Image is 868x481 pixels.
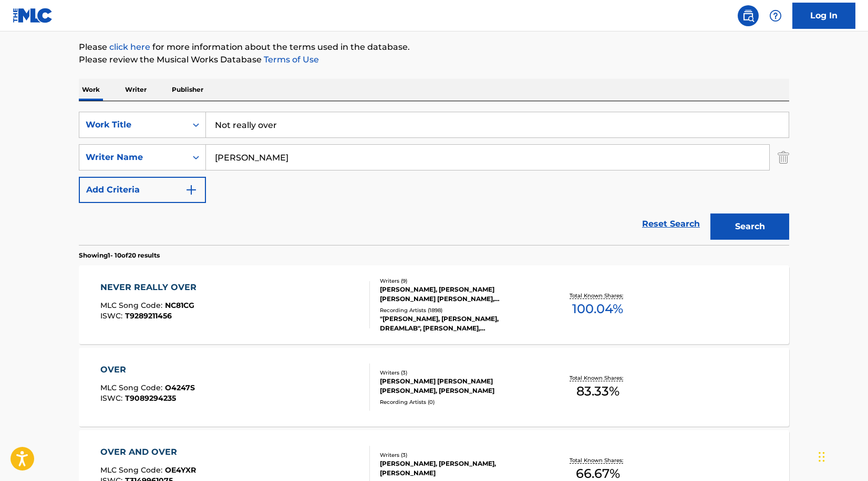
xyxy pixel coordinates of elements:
[165,301,194,310] span: NC81CG
[165,383,195,392] span: O4247S
[79,348,789,426] a: OVERMLC Song Code:O4247SISWC:T9089294235Writers (3)[PERSON_NAME] [PERSON_NAME] [PERSON_NAME], [PE...
[165,465,196,475] span: OE4YXR
[576,382,619,401] span: 83.33 %
[380,277,539,285] div: Writers ( 9 )
[100,311,125,320] span: ISWC :
[380,459,539,478] div: [PERSON_NAME], [PERSON_NAME], [PERSON_NAME]
[570,456,626,464] p: Total Known Shares:
[380,451,539,459] div: Writers ( 3 )
[125,311,172,320] span: T9289211456
[570,292,626,300] p: Total Known Shares:
[380,369,539,377] div: Writers ( 3 )
[122,79,150,101] p: Writer
[572,300,623,318] span: 100.04 %
[819,441,825,473] div: Drag
[109,42,150,52] a: click here
[380,314,539,333] div: "[PERSON_NAME], [PERSON_NAME], DREAMLAB", [PERSON_NAME], [PERSON_NAME], "[PERSON_NAME], [PERSON_N...
[79,41,789,54] p: Please for more information about the terms used in the database.
[100,281,202,294] div: NEVER REALLY OVER
[86,151,180,164] div: Writer Name
[86,119,180,131] div: Work Title
[79,54,789,66] p: Please review the Musical Works Database
[637,212,705,236] a: Reset Search
[79,265,789,344] a: NEVER REALLY OVERMLC Song Code:NC81CGISWC:T9289211456Writers (9)[PERSON_NAME], [PERSON_NAME] [PER...
[79,112,789,245] form: Search Form
[570,374,626,382] p: Total Known Shares:
[13,8,53,23] img: MLC Logo
[738,5,759,26] a: Public Search
[380,285,539,304] div: [PERSON_NAME], [PERSON_NAME] [PERSON_NAME] [PERSON_NAME], [PERSON_NAME] [PERSON_NAME] [PERSON_NAM...
[815,431,868,481] iframe: Chat Widget
[710,213,789,240] button: Search
[100,393,125,403] span: ISWC :
[100,446,196,458] div: OVER AND OVER
[380,398,539,406] div: Recording Artists ( 0 )
[380,306,539,314] div: Recording Artists ( 1898 )
[792,3,855,29] a: Log In
[778,144,789,170] img: Delete Criterion
[79,251,160,260] p: Showing 1 - 10 of 20 results
[100,465,165,475] span: MLC Song Code :
[79,79,103,101] p: Work
[769,9,782,22] img: help
[380,377,539,396] div: [PERSON_NAME] [PERSON_NAME] [PERSON_NAME], [PERSON_NAME]
[79,177,206,203] button: Add Criteria
[262,55,319,65] a: Terms of Use
[125,393,176,403] span: T9089294235
[742,9,755,22] img: search
[185,184,198,196] img: 9d2ae6d4665cec9f34b9.svg
[100,301,165,310] span: MLC Song Code :
[169,79,206,101] p: Publisher
[100,383,165,392] span: MLC Song Code :
[100,364,195,376] div: OVER
[765,5,786,26] div: Help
